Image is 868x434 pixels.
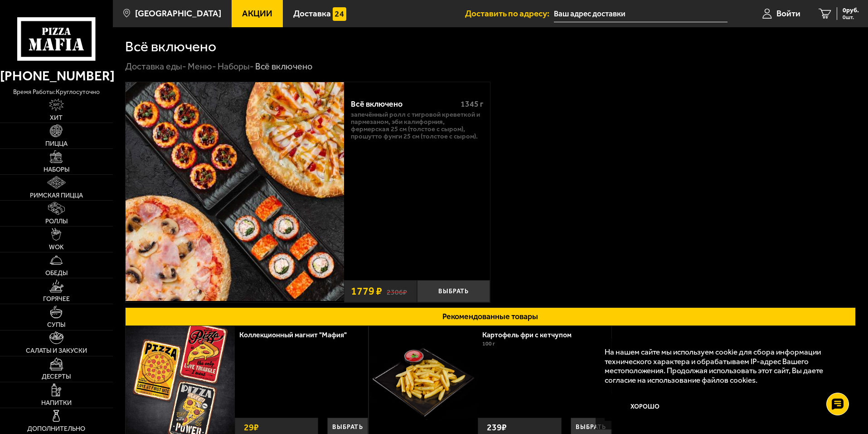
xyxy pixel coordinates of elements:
div: Всё включено [255,61,312,73]
span: Дополнительно [27,426,85,432]
span: WOK [49,244,64,251]
a: Коллекционный магнит "Мафия" [239,330,356,339]
span: Наборы [44,167,69,173]
span: Доставка [293,9,331,18]
input: Ваш адрес доставки [554,5,727,22]
img: Всё включено [126,82,344,301]
button: Хорошо [605,394,686,421]
a: Всё включено [126,82,344,302]
span: Пицца [45,141,68,147]
a: Наборы- [218,61,254,72]
p: Запечённый ролл с тигровой креветкой и пармезаном, Эби Калифорния, Фермерская 25 см (толстое с сы... [351,111,483,140]
span: 0 шт. [843,15,859,20]
a: Меню- [188,61,216,72]
span: Горячее [43,296,70,302]
span: Напитки [41,400,72,406]
button: Рекомендованные товары [125,307,856,326]
img: 15daf4d41897b9f0e9f617042186c801.svg [333,7,346,21]
span: 100 г [482,340,495,347]
span: Салаты и закуски [26,348,87,354]
span: [GEOGRAPHIC_DATA] [135,9,221,18]
div: Всё включено [351,99,453,109]
a: Картофель фри с кетчупом [482,330,581,339]
a: Доставка еды- [125,61,186,72]
h1: Всё включено [125,39,216,54]
p: На нашем сайте мы используем cookie для сбора информации технического характера и обрабатываем IP... [605,347,842,385]
span: Супы [47,322,65,328]
span: Хит [50,115,63,121]
span: 1345 г [461,99,483,109]
span: Акции [242,9,272,18]
span: Войти [776,9,800,18]
span: Доставить по адресу: [465,9,554,18]
button: Выбрать [417,280,490,302]
span: Римская пицца [30,192,83,199]
span: 1779 ₽ [351,286,382,297]
span: Десерты [42,374,71,380]
span: 0 руб. [843,7,859,14]
span: Роллы [45,218,68,225]
span: Обеды [45,270,68,276]
s: 2306 ₽ [387,286,407,296]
